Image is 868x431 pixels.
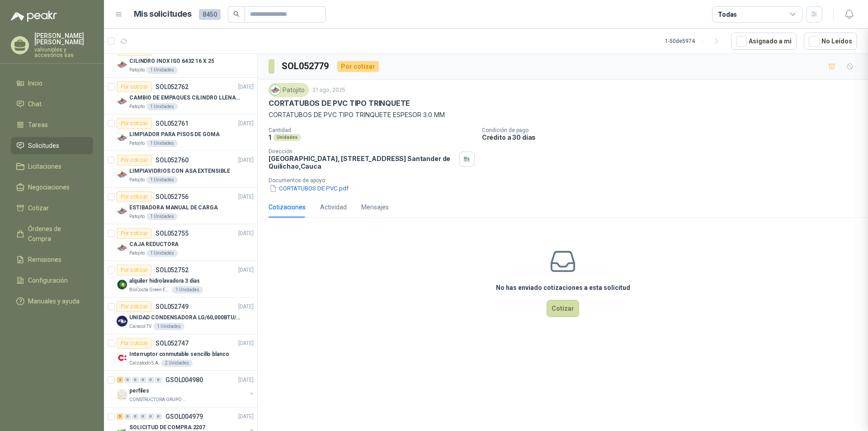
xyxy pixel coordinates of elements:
[28,296,80,306] span: Manuales y ayuda
[11,251,93,268] a: Remisiones
[11,95,93,113] a: Chat
[28,120,48,130] span: Tareas
[28,78,42,88] span: Inicio
[11,11,57,22] img: Logo peakr
[28,224,85,244] span: Órdenes de Compra
[718,9,737,19] div: Todas
[34,47,93,58] p: valvuniples y accesorios sas
[11,179,93,196] a: Negociaciones
[11,199,93,217] a: Cotizar
[233,11,240,17] span: search
[28,99,42,109] span: Chat
[134,8,192,21] h1: Mis solicitudes
[34,33,93,45] p: [PERSON_NAME] [PERSON_NAME]
[11,272,93,289] a: Configuración
[11,293,93,310] a: Manuales y ayuda
[11,220,93,247] a: Órdenes de Compra
[28,203,49,213] span: Cotizar
[28,182,70,192] span: Negociaciones
[11,158,93,175] a: Licitaciones
[28,161,61,171] span: Licitaciones
[11,116,93,133] a: Tareas
[28,141,59,151] span: Solicitudes
[28,275,68,285] span: Configuración
[199,9,221,20] span: 8450
[11,137,93,154] a: Solicitudes
[11,75,93,92] a: Inicio
[28,255,61,265] span: Remisiones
